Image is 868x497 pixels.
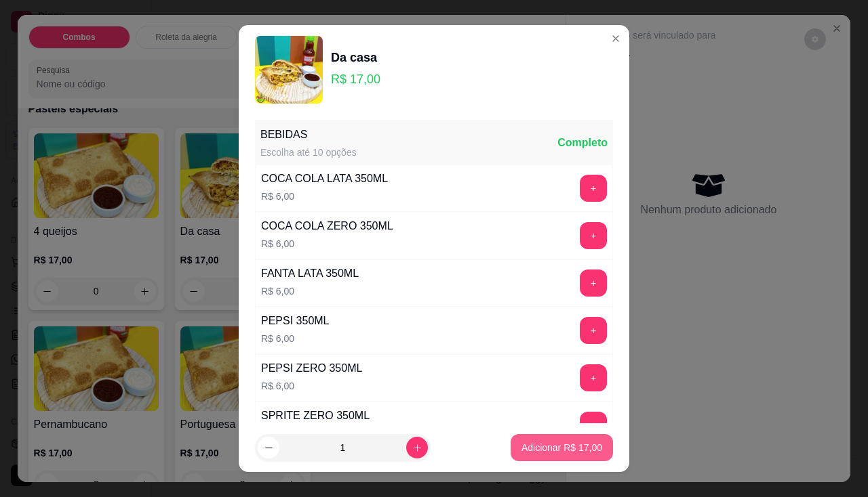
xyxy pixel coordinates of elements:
div: Completo [557,135,608,151]
button: decrease-product-quantity [258,437,279,458]
button: add [580,269,607,297]
p: R$ 17,00 [331,70,380,89]
p: R$ 6,00 [261,237,393,251]
div: PEPSI 350ML [261,313,330,329]
div: Da casa [331,48,380,67]
button: add [580,317,607,344]
button: add [580,222,607,249]
div: FANTA LATA 350ML [261,265,359,282]
button: increase-product-quantity [406,437,428,458]
div: Escolha até 10 opções [260,146,357,159]
div: SPRITE ZERO 350ML [261,408,370,424]
p: R$ 6,00 [261,379,362,393]
button: Close [605,28,627,49]
div: COCA COLA LATA 350ML [261,171,388,187]
button: add [580,175,607,202]
div: BEBIDAS [260,127,357,143]
div: COCA COLA ZERO 350ML [261,218,393,234]
button: add [580,412,607,439]
p: Adicionar R$ 17,00 [521,441,602,454]
p: R$ 6,00 [261,284,359,298]
button: Adicionar R$ 17,00 [511,434,613,461]
img: product-image [255,36,323,104]
div: PEPSI ZERO 350ML [261,360,362,376]
p: R$ 6,00 [261,190,388,203]
p: R$ 6,00 [261,332,330,345]
button: add [580,364,607,391]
